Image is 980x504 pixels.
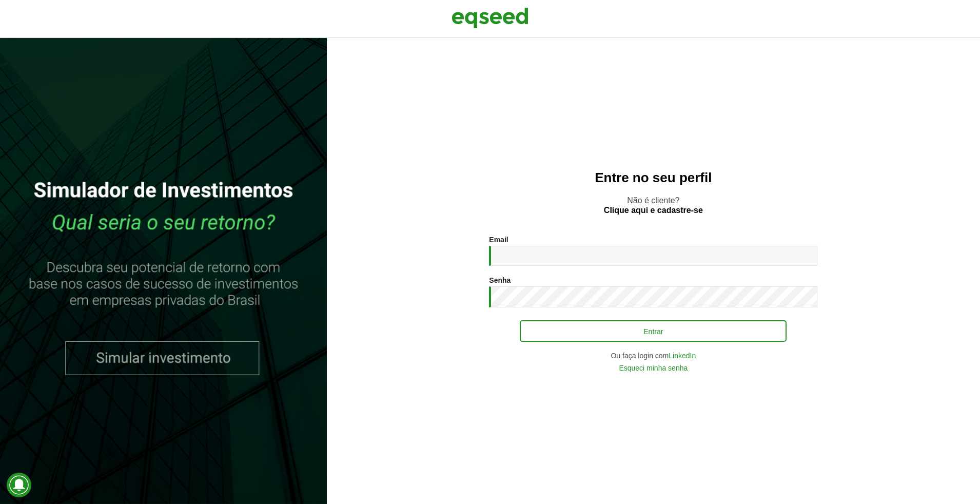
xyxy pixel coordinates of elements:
a: Clique aqui e cadastre-se [604,206,703,215]
a: Esqueci minha senha [619,364,688,372]
h2: Entre no seu perfil [347,170,959,185]
p: Não é cliente? [347,196,959,215]
img: EqSeed Logo [452,5,528,31]
label: Email [489,236,508,243]
label: Senha [489,277,511,284]
a: LinkedIn [669,352,696,359]
div: Ou faça login com [489,352,817,359]
button: Entrar [520,320,787,342]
